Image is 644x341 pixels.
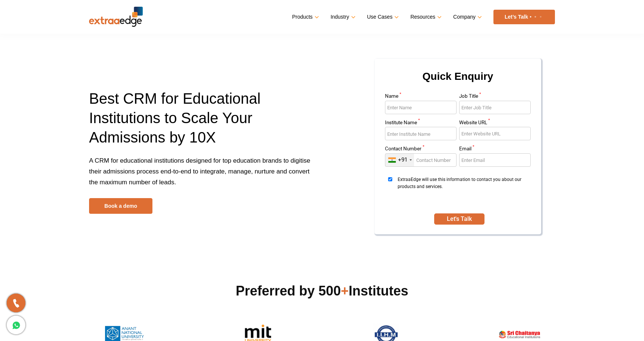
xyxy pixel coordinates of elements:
input: Enter Contact Number [385,153,457,167]
a: Resources [410,12,440,22]
input: Enter Institute Name [385,127,457,140]
a: Let’s Talk [493,10,555,24]
input: Enter Job Title [459,101,531,114]
div: +91 [398,156,407,163]
label: Job Title [459,94,531,101]
label: Name [385,94,457,101]
a: Industry [331,12,354,22]
label: Institute Name [385,120,457,127]
input: Enter Email [459,153,531,167]
input: Enter Name [385,101,457,114]
a: Products [292,12,318,22]
a: Book a demo [89,198,152,214]
p: A CRM for educational institutions designed for top education brands to digitise their admissions... [89,155,316,198]
input: Enter Website URL [459,127,531,140]
span: + [341,283,349,298]
span: ExtraaEdge will use this information to contact you about our products and services. [398,176,528,204]
label: Email [459,146,531,153]
a: Company [453,12,480,22]
label: Contact Number [385,146,457,153]
div: India (भारत): +91 [385,154,414,166]
h2: Preferred by 500 Institutes [89,282,555,300]
h2: Quick Enquiry [383,68,532,94]
a: Use Cases [367,12,397,22]
button: SUBMIT [434,213,484,225]
input: ExtraaEdge will use this information to contact you about our products and services. [385,177,395,181]
label: Website URL [459,120,531,127]
h1: Best CRM for Educational Institutions to Scale Your Admissions by 10X [89,89,316,155]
